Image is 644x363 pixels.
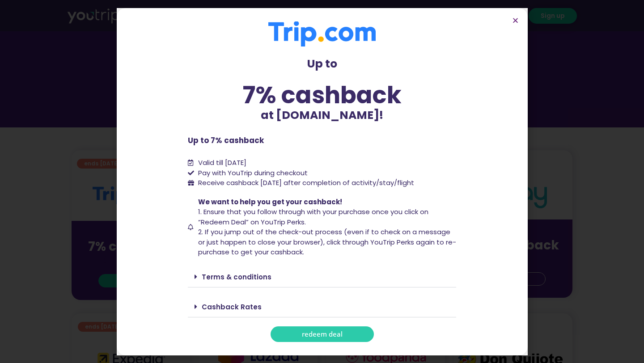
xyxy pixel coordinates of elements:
[196,168,308,178] span: Pay with YouTrip during checkout
[202,302,262,312] a: Cashback Rates
[188,83,456,107] div: 7% cashback
[512,17,519,24] a: Close
[198,178,414,187] span: Receive cashback [DATE] after completion of activity/stay/flight
[188,296,456,317] div: Cashback Rates
[202,272,271,282] a: Terms & conditions
[302,331,343,338] span: redeem deal
[198,158,246,167] span: Valid till [DATE]
[188,266,456,287] div: Terms & conditions
[198,197,342,207] span: We want to help you get your cashback!
[198,207,428,227] span: 1. Ensure that you follow through with your purchase once you click on “Redeem Deal” on YouTrip P...
[188,55,456,72] p: Up to
[271,326,374,342] a: redeem deal
[188,135,264,146] b: Up to 7% cashback
[188,107,456,124] p: at [DOMAIN_NAME]!
[198,227,456,257] span: 2. If you jump out of the check-out process (even if to check on a message or just happen to clos...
